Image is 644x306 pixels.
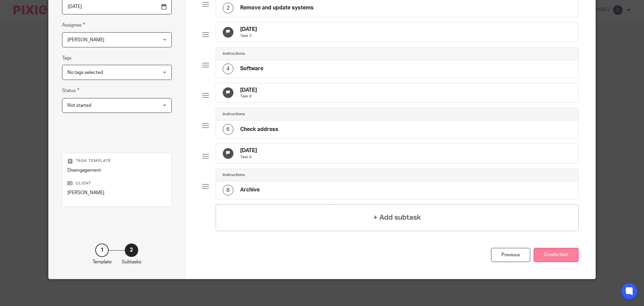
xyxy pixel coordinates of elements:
span: [PERSON_NAME] [67,38,104,42]
h4: + Add subtask [373,212,421,223]
div: 8 [223,185,233,195]
h4: Instructions [223,172,245,178]
div: 2 [125,244,138,257]
button: Create task [534,248,579,262]
h4: [DATE] [240,147,257,154]
div: 1 [95,244,109,257]
p: Task 8 [240,94,257,99]
div: 4 [223,63,233,74]
p: Subtasks [122,259,141,265]
p: Template [93,259,112,265]
h4: Check address [240,126,278,133]
p: Disengagement [67,167,166,174]
h4: [DATE] [240,87,257,94]
label: Assignee [62,21,85,29]
span: Not started [67,103,91,108]
h4: Archive [240,186,260,193]
label: Status [62,87,79,94]
h4: [DATE] [240,26,257,33]
label: Tags [62,55,71,61]
h4: Remove and update systems [240,4,314,11]
h4: Software [240,65,263,72]
div: 2 [223,3,233,13]
h4: Instructions [223,51,245,56]
div: 6 [223,124,233,135]
div: Previous [491,248,530,262]
p: Task 6 [240,155,257,160]
p: [PERSON_NAME] [67,189,166,196]
p: Task 3 [240,33,257,39]
p: Task template [67,158,166,164]
h4: Instructions [223,112,245,117]
span: No tags selected [67,70,103,75]
p: Client [67,181,166,186]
